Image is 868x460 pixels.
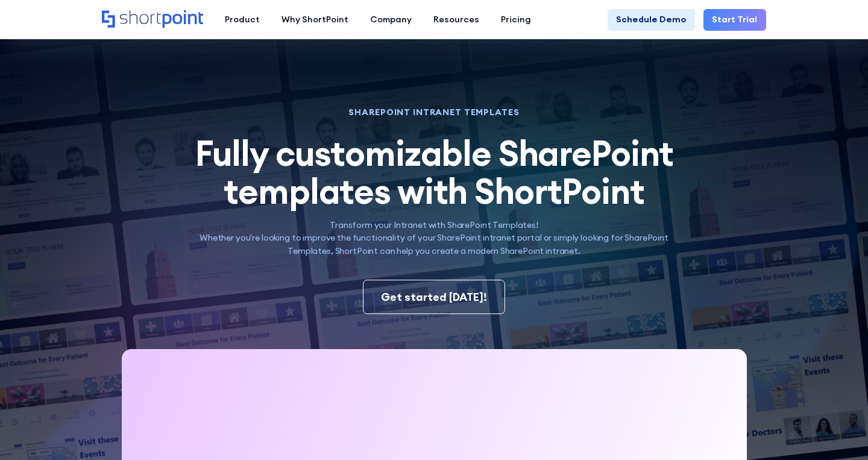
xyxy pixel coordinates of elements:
[271,9,359,31] a: Why ShortPoint
[281,13,348,27] div: Why ShortPoint
[501,13,531,27] div: Pricing
[703,9,766,31] a: Start Trial
[490,9,542,31] a: Pricing
[225,13,260,27] div: Product
[370,13,412,27] div: Company
[102,10,203,29] a: Home
[363,280,505,315] a: Get started [DATE]!
[359,9,423,31] a: Company
[808,402,868,460] iframe: Chat Widget
[195,131,674,213] span: Fully customizable SharePoint templates with ShortPoint
[180,219,688,258] p: Transform your Intranet with SharePoint Templates! Whether you're looking to improve the function...
[433,13,479,27] div: Resources
[608,9,695,31] a: Schedule Demo
[423,9,490,31] a: Resources
[381,289,487,305] div: Get started [DATE]!
[808,402,868,460] div: Chat-Widget
[214,9,271,31] a: Product
[180,109,688,116] h1: SHAREPOINT INTRANET TEMPLATES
